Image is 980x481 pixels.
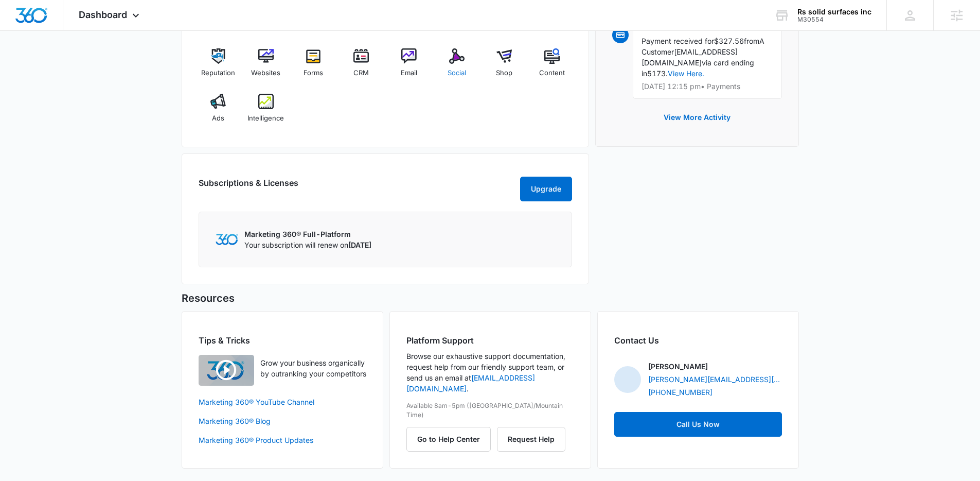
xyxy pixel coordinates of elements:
[485,48,524,85] a: Shop
[642,83,773,90] p: [DATE] 12:15 pm • Payments
[216,234,238,245] img: Marketing 360 Logo
[348,240,371,249] span: [DATE]
[797,8,871,16] div: account name
[79,9,127,20] span: Dashboard
[437,48,476,85] a: Social
[532,48,572,85] a: Content
[448,68,466,78] span: Social
[246,48,286,85] a: Websites
[199,355,254,386] img: Quick Overview Video
[401,68,417,78] span: Email
[199,334,366,347] h2: Tips & Tricks
[653,105,741,130] button: View More Activity
[648,374,782,385] a: [PERSON_NAME][EMAIL_ADDRESS][DOMAIN_NAME]
[647,69,668,78] span: 5173.
[642,37,714,45] span: Payment received for
[389,48,429,85] a: Email
[199,397,366,407] a: Marketing 360® YouTube Channel
[304,68,323,78] span: Forms
[642,47,738,67] span: [EMAIL_ADDRESS][DOMAIN_NAME]
[342,48,381,85] a: CRM
[668,69,704,78] a: View Here.
[520,177,572,201] button: Upgrade
[247,113,284,124] span: Intelligence
[212,113,224,124] span: Ads
[648,387,712,398] a: [PHONE_NUMBER]
[714,37,744,45] span: $327.56
[353,68,369,78] span: CRM
[244,229,371,239] p: Marketing 360® Full-Platform
[260,357,366,379] p: Grow your business organically by outranking your competitors
[406,351,574,394] p: Browse our exhaustive support documentation, request help from our friendly support team, or send...
[497,435,565,443] a: Request Help
[744,37,759,45] span: from
[294,48,333,85] a: Forms
[199,94,238,131] a: Ads
[246,94,286,131] a: Intelligence
[406,401,574,420] p: Available 8am-5pm ([GEOGRAPHIC_DATA]/Mountain Time)
[406,435,497,443] a: Go to Help Center
[648,361,708,372] p: [PERSON_NAME]
[614,412,782,437] a: Call Us Now
[614,334,782,347] h2: Contact Us
[251,68,280,78] span: Websites
[797,16,871,23] div: account id
[199,177,298,197] h2: Subscriptions & Licenses
[182,290,799,306] h5: Resources
[539,68,565,78] span: Content
[497,427,565,452] button: Request Help
[406,427,491,452] button: Go to Help Center
[199,435,366,445] a: Marketing 360® Product Updates
[199,416,366,426] a: Marketing 360® Blog
[199,48,238,85] a: Reputation
[406,334,574,347] h2: Platform Support
[496,68,512,78] span: Shop
[614,366,641,393] img: Mitchell Dame
[244,239,371,250] p: Your subscription will renew on
[201,68,235,78] span: Reputation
